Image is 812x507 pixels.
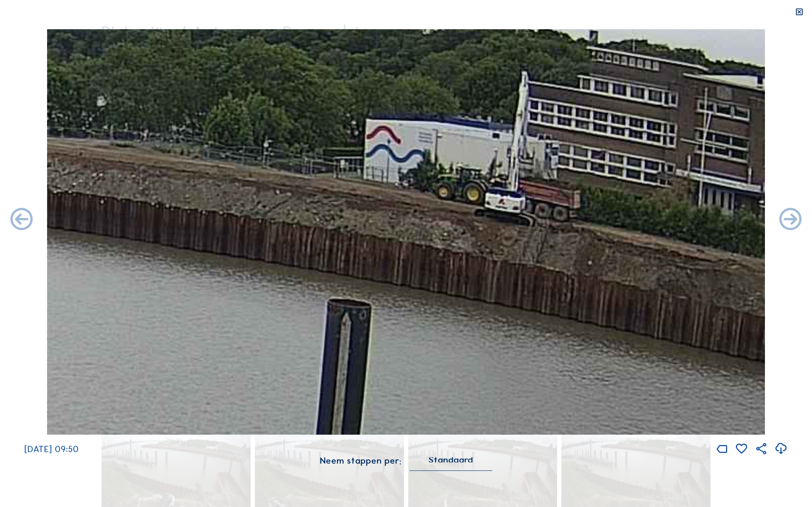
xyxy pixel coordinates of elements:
[409,457,492,471] div: Standaard
[47,29,765,435] img: Image
[777,206,804,234] i: Back
[320,456,401,465] div: Neem stappen per:
[8,206,35,234] i: Forward
[24,444,79,454] span: [DATE] 09:50
[429,457,473,462] div: Standaard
